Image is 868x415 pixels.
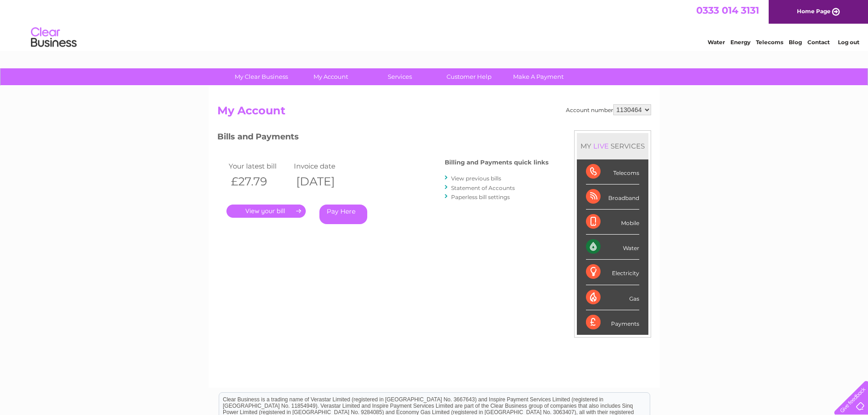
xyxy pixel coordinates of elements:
[451,184,515,191] a: Statement of Accounts
[586,260,639,285] div: Electricity
[451,175,501,182] a: View previous bills
[591,142,611,150] div: LIVE
[708,39,725,46] a: Water
[756,39,783,46] a: Telecoms
[224,68,299,85] a: My Clear Business
[838,39,859,46] a: Log out
[217,104,651,122] h2: My Account
[319,205,367,224] a: Pay Here
[501,68,576,85] a: Make A Payment
[31,24,77,51] img: logo.png
[219,5,650,44] div: Clear Business is a trading name of Verastar Limited (registered in [GEOGRAPHIC_DATA] No. 3667643...
[789,39,802,46] a: Blog
[226,172,292,191] th: £27.79
[577,133,648,159] div: MY SERVICES
[586,184,639,210] div: Broadband
[586,159,639,184] div: Telecoms
[431,68,507,85] a: Customer Help
[451,194,510,200] a: Paperless bill settings
[226,160,292,172] td: Your latest bill
[730,39,750,46] a: Energy
[566,104,651,115] div: Account number
[292,172,357,191] th: [DATE]
[362,68,437,85] a: Services
[696,5,759,16] a: 0333 014 3131
[807,39,830,46] a: Contact
[217,130,549,146] h3: Bills and Payments
[586,310,639,335] div: Payments
[293,68,368,85] a: My Account
[586,210,639,235] div: Mobile
[226,205,306,218] a: .
[586,285,639,310] div: Gas
[445,159,549,166] h4: Billing and Payments quick links
[586,235,639,260] div: Water
[292,160,357,172] td: Invoice date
